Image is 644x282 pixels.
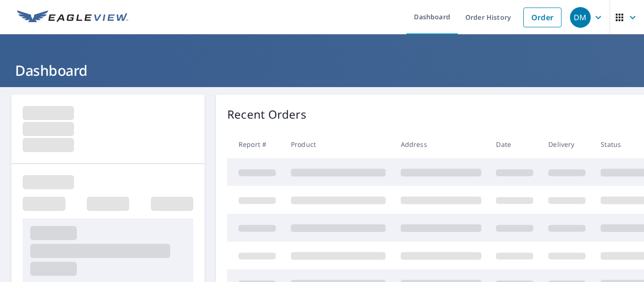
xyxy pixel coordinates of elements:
[570,7,591,28] div: DM
[227,106,306,123] p: Recent Orders
[283,130,393,158] th: Product
[17,10,128,24] img: EV Logo
[488,130,541,158] th: Date
[523,8,561,27] a: Order
[393,130,489,158] th: Address
[541,130,593,158] th: Delivery
[227,130,283,158] th: Report #
[11,61,633,80] h1: Dashboard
